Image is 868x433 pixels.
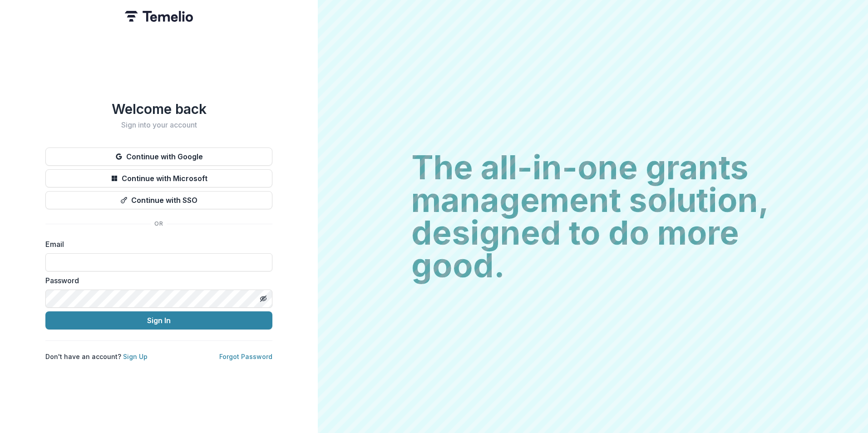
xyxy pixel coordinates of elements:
p: Don't have an account? [45,352,148,361]
h2: Sign into your account [45,121,272,129]
h1: Welcome back [45,101,272,117]
button: Sign In [45,311,272,330]
button: Continue with Google [45,148,272,166]
button: Continue with Microsoft [45,169,272,187]
label: Email [45,239,267,250]
img: Temelio [125,11,193,22]
a: Forgot Password [219,353,272,360]
button: Continue with SSO [45,191,272,209]
button: Toggle password visibility [256,291,271,306]
label: Password [45,275,267,286]
a: Sign Up [123,353,148,360]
